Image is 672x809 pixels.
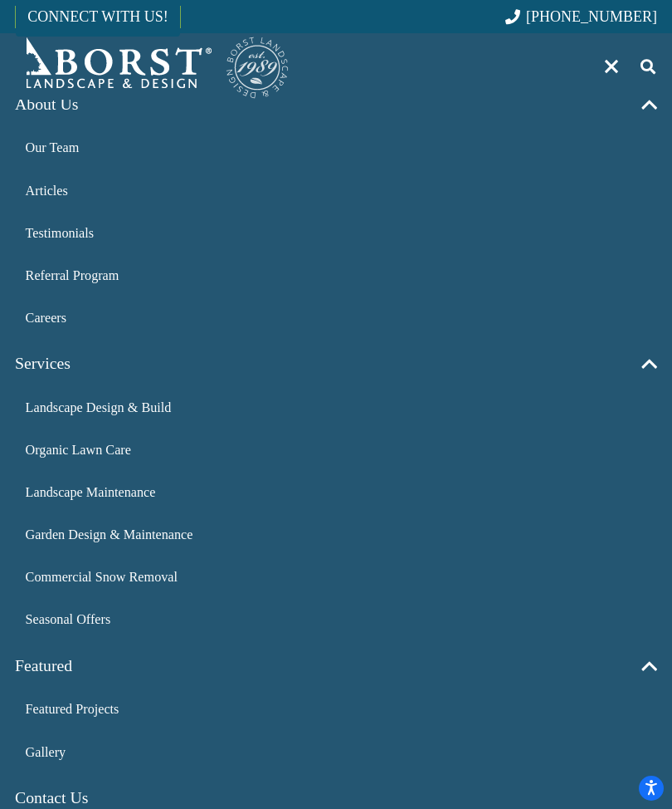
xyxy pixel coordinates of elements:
a: Garden Design & Maintenance [4,515,667,557]
a: Landscape Maintenance [4,473,667,515]
a: Organic Lawn Care [4,429,667,472]
a: Commercial Snow Removal [4,557,667,600]
a: Borst-Logo [15,33,290,100]
span: Organic Lawn Care [26,443,131,458]
span: [PHONE_NUMBER] [526,8,657,25]
span: Articles [26,184,68,199]
a: Our Team [4,128,667,170]
span: Landscape Design & Build [26,400,172,415]
span: Gallery [26,745,66,760]
span: Garden Design & Maintenance [26,527,193,542]
span: Our Team [26,140,80,155]
a: Featured [4,642,667,689]
span: Seasonal Offers [26,612,111,627]
span: Landscape Maintenance [26,485,156,500]
span: Contact Us [15,788,88,807]
a: About Us [4,81,667,128]
a: Testimonials [4,213,667,255]
span: Commercial Snow Removal [26,570,178,585]
a: Seasonal Offers [4,600,667,642]
a: Articles [4,170,667,213]
span: Featured [15,656,105,674]
a: Careers [4,297,667,340]
a: Landscape Design & Build [4,387,667,429]
span: Featured Projects [26,702,119,717]
a: Referral Program [4,255,667,297]
span: About Us [15,95,111,113]
span: Careers [26,311,66,326]
a: Services [4,340,667,387]
a: [PHONE_NUMBER] [505,8,657,25]
a: Featured Projects [4,689,667,732]
span: Testimonials [26,226,95,241]
a: Menu [592,46,632,87]
a: Search [631,46,665,87]
span: Referral Program [26,268,119,283]
span: Services [15,354,104,372]
a: Gallery [4,732,667,774]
